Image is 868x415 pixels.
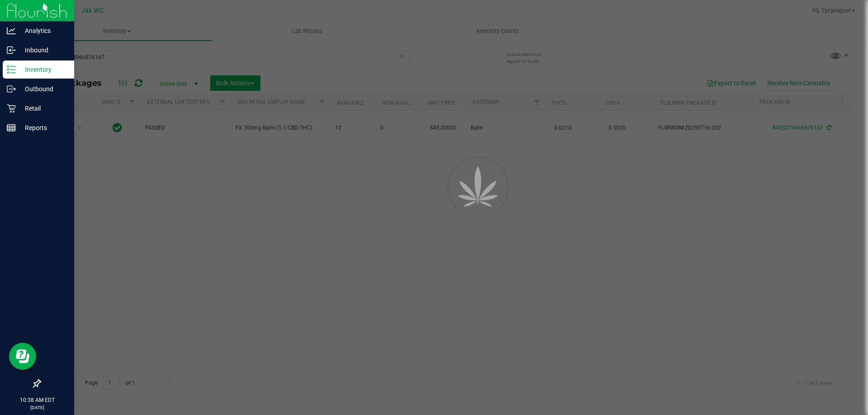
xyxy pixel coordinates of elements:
inline-svg: Outbound [7,84,16,93]
inline-svg: Analytics [7,26,16,35]
p: Reports [16,122,70,133]
p: 10:38 AM EDT [4,396,70,404]
p: Outbound [16,84,70,94]
iframe: Resource center [9,343,36,370]
p: Inbound [16,45,70,56]
p: Analytics [16,25,70,36]
inline-svg: Inventory [7,65,16,74]
p: [DATE] [4,404,70,411]
inline-svg: Reports [7,123,16,132]
p: Retail [16,103,70,114]
p: Inventory [16,64,70,75]
inline-svg: Retail [7,104,16,113]
inline-svg: Inbound [7,46,16,55]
